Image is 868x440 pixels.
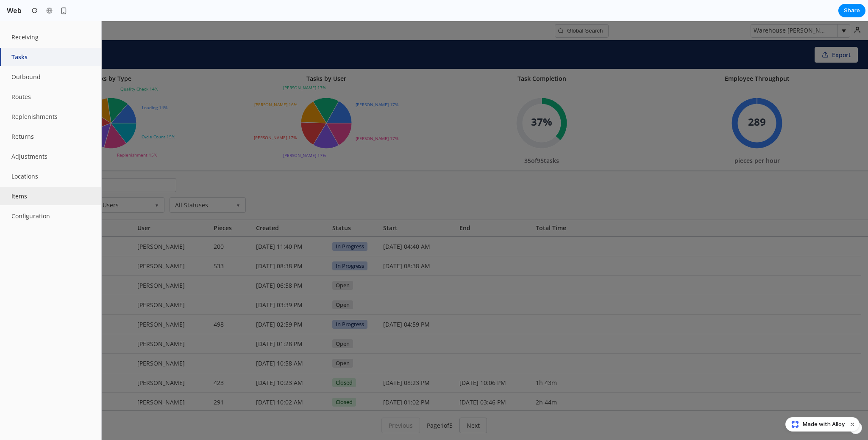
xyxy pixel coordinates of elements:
iframe: Opens a widget where you can find more information [799,393,860,415]
span: Share [844,6,860,15]
span: Made with Alloy [803,420,845,429]
button: Share [838,4,865,17]
a: Made with Alloy [786,420,846,429]
h2: Web [3,5,22,16]
button: Dismiss watermark [847,419,857,429]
